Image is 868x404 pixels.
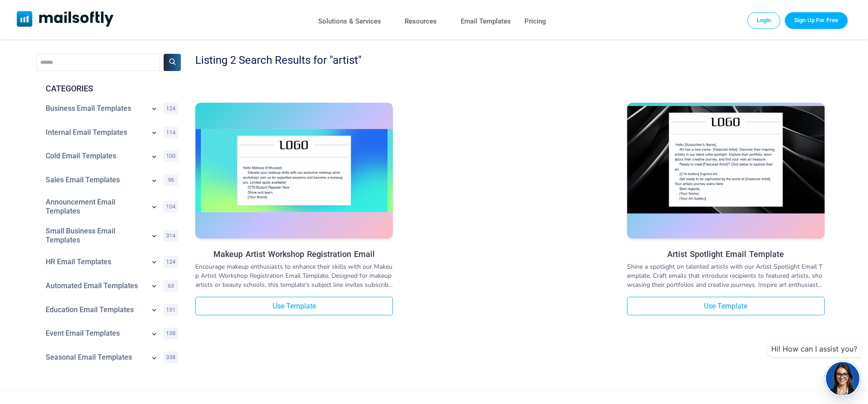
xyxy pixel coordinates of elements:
a: Category [46,176,145,185]
a: Resources [405,15,437,28]
a: Mailsoftly [17,11,114,29]
a: Show subcategories for Sales Email Templates [150,176,159,187]
a: Category [46,305,145,314]
a: Solutions & Services [318,15,381,28]
a: Show subcategories for Announcement Email Templates [150,202,159,213]
a: Category [46,329,145,338]
a: Email Templates [461,15,511,28]
img: Mailsoftly Logo [17,11,114,27]
a: Show subcategories for Event Email Templates [150,329,159,340]
a: Category [46,128,145,137]
a: Show subcategories for Small Business Email Templates [150,231,159,242]
img: Search [169,58,176,65]
a: Show subcategories for HR Email Templates [150,257,159,268]
div: Listing 2 Search Results for "artist" [195,54,825,67]
a: Artist Spotlight Email Template [667,249,784,259]
div: Shine a spotlight on talented artists with our Artist Spotlight Email Template. Craft emails that... [627,262,825,290]
a: Category [46,257,145,266]
a: Login [747,12,781,29]
a: Show subcategories for Seasonal+Email+Templates [150,353,159,364]
a: Show subcategories for Business Email Templates [150,104,159,115]
img: Artist Spotlight Email Template [627,106,825,214]
a: Use Template [195,297,393,315]
a: Artist Spotlight Email Template [627,103,825,241]
img: Makeup Artist Workshop Registration Email [195,129,393,212]
div: CATEGORIES [38,83,100,95]
a: Use Template [627,297,825,315]
a: Show subcategories for Automated Email Templates [150,281,159,292]
div: Hi! How can I assist you? [768,341,861,357]
a: Makeup Artist Workshop Registration Email [195,103,393,241]
a: Show subcategories for Education Email Templates [150,305,159,316]
a: Trial [785,12,848,29]
a: Show subcategories for Cold Email Templates [150,152,159,163]
a: Category [46,281,145,290]
a: Category [46,152,145,161]
div: Encourage makeup enthusiasts to enhance their skills with our Makeup Artist Workshop Registration... [195,262,393,290]
a: Category [46,227,145,245]
a: Pricing [524,15,546,28]
img: agent [825,362,861,395]
a: Category [46,198,145,216]
a: Show subcategories for Internal Email Templates [150,128,159,139]
a: Category [46,104,145,113]
a: Category [46,353,145,362]
a: Makeup Artist Workshop Registration Email [213,249,375,259]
